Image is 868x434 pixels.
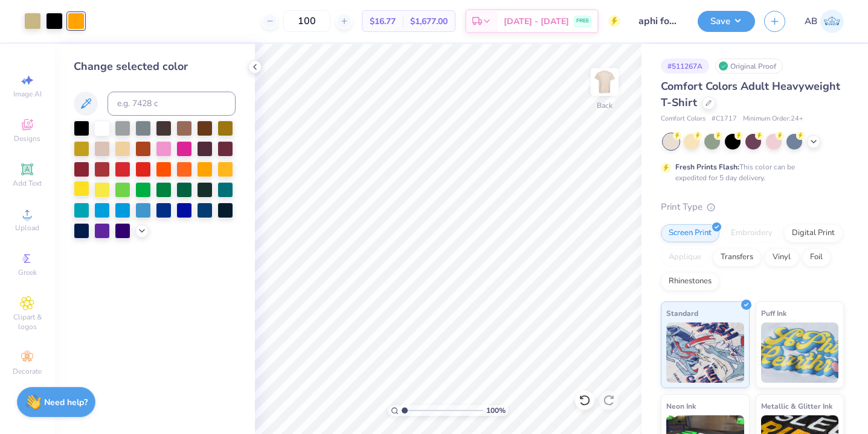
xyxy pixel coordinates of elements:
[629,9,689,33] input: Untitled Design
[13,89,42,99] span: Image AI
[661,200,844,214] div: Print Type
[661,114,706,124] span: Comfort Colors
[675,162,739,172] strong: Fresh Prints Flash:
[593,70,617,94] img: Back
[661,79,840,110] span: Comfort Colors Adult Heavyweight T-Shirt
[698,11,755,32] button: Save
[713,248,761,266] div: Transfers
[761,307,786,319] span: Puff Ink
[283,10,330,32] input: – –
[820,10,844,33] img: Amanda Barasa
[504,15,569,28] span: [DATE] - [DATE]
[712,114,737,124] span: # C1717
[761,322,839,383] img: Puff Ink
[805,14,817,28] span: AB
[743,114,803,124] span: Minimum Order: 24 +
[6,312,48,332] span: Clipart & logos
[761,400,832,412] span: Metallic & Glitter Ink
[576,17,589,25] span: FREE
[661,224,719,242] div: Screen Print
[13,178,42,188] span: Add Text
[805,10,844,33] a: AB
[18,268,37,277] span: Greek
[108,92,236,116] input: e.g. 7428 c
[486,405,506,416] span: 100 %
[675,162,824,183] div: This color can be expedited for 5 day delivery.
[597,100,612,111] div: Back
[723,224,780,242] div: Embroidery
[44,397,88,408] strong: Need help?
[666,307,698,319] span: Standard
[14,134,40,143] span: Designs
[15,223,39,233] span: Upload
[661,58,709,74] div: # 511267A
[661,248,709,266] div: Applique
[765,248,799,266] div: Vinyl
[802,248,831,266] div: Foil
[784,224,843,242] div: Digital Print
[370,15,396,28] span: $16.77
[666,322,744,383] img: Standard
[410,15,448,28] span: $1,677.00
[715,58,783,74] div: Original Proof
[661,272,719,291] div: Rhinestones
[74,58,236,75] div: Change selected color
[13,366,42,376] span: Decorate
[666,400,696,412] span: Neon Ink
